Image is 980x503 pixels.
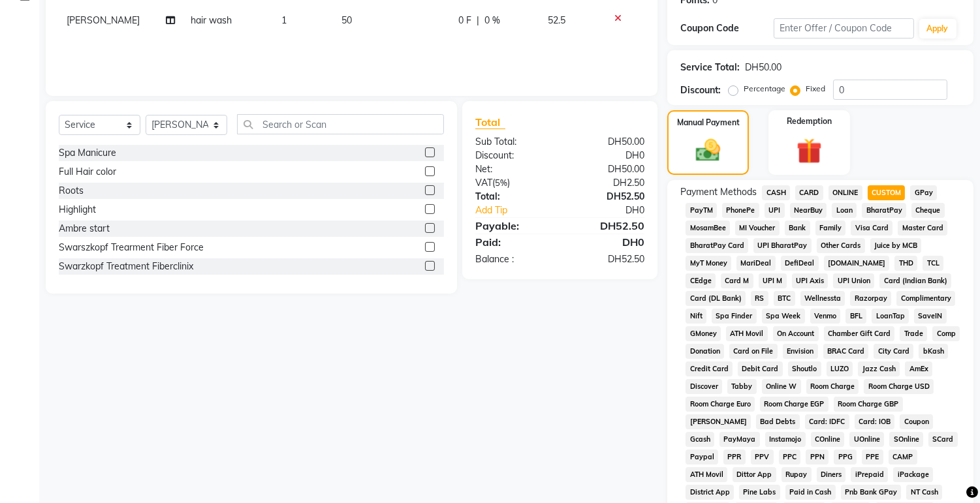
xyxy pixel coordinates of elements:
span: BRAC Card [823,344,869,359]
span: NT Cash [906,485,942,500]
div: Service Total: [680,61,740,74]
span: ATH Movil [726,326,768,341]
div: DH2.50 [560,176,655,190]
span: 5% [495,177,507,188]
span: Card (Indian Bank) [879,273,951,288]
label: Percentage [744,83,785,95]
span: ONLINE [829,185,862,200]
span: PPE [862,450,883,465]
div: ( ) [466,176,560,190]
span: Cheque [911,203,945,218]
span: Card on File [729,344,778,359]
span: GMoney [686,326,721,341]
span: UOnline [849,432,884,447]
span: VAT [475,177,492,189]
span: PPV [751,450,774,465]
span: 0 % [484,14,500,27]
div: DH52.50 [560,190,655,204]
span: Instamojo [765,432,806,447]
span: Spa Finder [712,309,757,324]
span: Diners [817,467,846,482]
div: Discount: [680,84,721,97]
span: iPackage [893,467,933,482]
span: MariDeal [736,256,776,271]
span: TCL [923,256,943,271]
span: Paypal [686,450,718,465]
div: Total: [466,190,560,204]
span: Trade [900,326,927,341]
span: THD [894,256,917,271]
span: Jazz Cash [858,361,900,376]
label: Redemption [787,115,832,127]
div: DH50.00 [560,162,655,176]
span: DefiDeal [781,256,819,271]
span: Credit Card [686,361,733,376]
span: BFL [846,309,866,324]
span: PhonePe [722,203,759,218]
div: Highlight [59,203,96,217]
span: Gcash [686,432,714,447]
span: bKash [919,344,948,359]
span: Room Charge [806,379,859,394]
div: DH52.50 [560,218,655,234]
a: Add Tip [466,204,576,217]
span: City Card [874,344,913,359]
span: UPI BharatPay [753,238,812,253]
div: DH50.00 [745,61,782,74]
span: Visa Card [851,221,893,236]
span: Envision [783,344,818,359]
span: Card: IOB [855,414,895,429]
label: Manual Payment [677,117,740,129]
span: Master Card [898,221,947,236]
div: Spa Manicure [59,146,116,160]
div: Sub Total: [466,135,560,149]
span: Payment Methods [680,185,757,199]
span: UPI M [759,273,787,288]
span: Total [475,115,505,129]
span: Other Cards [817,238,865,253]
span: CEdge [686,273,716,288]
span: 0 F [458,14,471,27]
span: AmEx [905,361,932,376]
div: Payable: [466,218,560,234]
div: Swarzkopf Treatment Fiberclinix [59,260,193,273]
span: iPrepaid [851,467,888,482]
span: Room Charge EGP [760,397,829,412]
span: BTC [774,291,795,306]
img: _cash.svg [688,136,727,164]
span: Online W [762,379,801,394]
span: Dittor App [733,467,776,482]
span: NearBuy [790,203,827,218]
span: RS [751,291,768,306]
span: Coupon [900,414,933,429]
span: Comp [932,326,960,341]
span: Shoutlo [788,361,821,376]
span: Chamber Gift Card [824,326,895,341]
span: BharatPay [862,203,906,218]
div: Coupon Code [680,22,774,35]
span: CASH [762,185,790,200]
div: DH0 [576,204,655,217]
span: Wellnessta [800,291,846,306]
img: _gift.svg [789,135,830,167]
span: Spa Week [762,309,805,324]
span: Room Charge USD [864,379,934,394]
div: DH0 [560,149,655,162]
span: MI Voucher [735,221,780,236]
span: Pnb Bank GPay [841,485,902,500]
div: Discount: [466,149,560,162]
div: Net: [466,162,560,176]
span: [PERSON_NAME] [686,414,751,429]
span: SaveIN [914,309,947,324]
span: Card M [721,273,753,288]
span: On Account [773,326,819,341]
div: Ambre start [59,222,110,236]
div: DH50.00 [560,135,655,149]
span: Bad Debts [756,414,800,429]
input: Enter Offer / Coupon Code [774,18,913,38]
span: Family [815,221,846,236]
span: Rupay [782,467,812,482]
span: ATH Movil [686,467,727,482]
span: Card: IDFC [805,414,849,429]
span: PayTM [686,203,717,218]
